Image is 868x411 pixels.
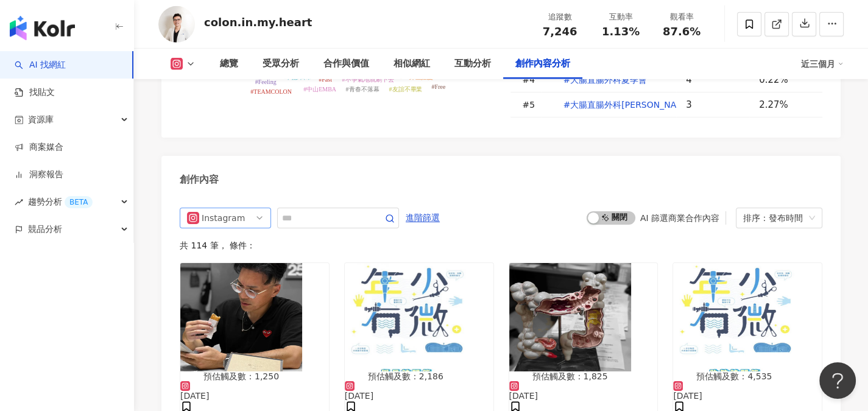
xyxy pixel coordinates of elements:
[204,15,312,30] div: colon.in.my.heart
[673,263,795,371] img: post-image
[749,93,822,118] td: 2.27%
[202,208,241,228] div: Instagram
[663,26,700,38] span: 87.6%
[406,208,440,228] span: 進階篩選
[28,106,54,133] span: 資源庫
[319,76,332,83] tspan: #Fast
[523,98,541,111] div: # 5
[673,263,795,381] button: 預估觸及數：4,535
[15,59,66,71] a: searchAI 找網紅
[819,362,856,399] iframe: Help Scout Beacon - Open
[180,241,822,250] div: 共 114 筆 ， 條件：
[686,73,749,86] div: 4
[342,76,394,83] tspan: #不爭氣地就刷下去
[563,100,710,110] span: #大腸直腸外科[PERSON_NAME]醫師
[509,263,631,371] img: post-image
[15,198,23,206] span: rise
[15,169,63,181] a: 洞察報告
[10,16,75,40] img: logo
[515,57,570,71] div: 創作內容分析
[673,371,795,381] div: 預估觸及數：4,535
[523,73,541,86] div: # 4
[801,54,844,74] div: 近三個月
[541,68,677,93] td: #大腸直腸外科夏季會
[509,263,631,381] button: 預估觸及數：1,825
[454,57,491,71] div: 互動分析
[346,86,379,93] tspan: #青春不落幕
[263,57,299,71] div: 受眾分析
[551,93,722,117] button: #大腸直腸外科[PERSON_NAME]醫師
[158,6,195,43] img: KOL Avatar
[432,83,446,90] tspan: #Free
[345,391,493,401] div: [DATE]
[250,88,292,95] tspan: #TEAMCOLON
[686,98,749,111] div: 3
[509,371,631,381] div: 預估觸及數：1,825
[640,213,719,223] div: AI 篩選商業合作內容
[393,57,430,71] div: 相似網紅
[220,57,238,71] div: 總覽
[543,25,577,38] span: 7,246
[673,391,822,401] div: [DATE]
[180,263,302,381] button: 預估觸及數：1,250
[598,11,644,23] div: 互動率
[28,216,62,243] span: 競品分析
[303,86,337,93] tspan: #中山EMBA
[389,86,423,93] tspan: #友誼不畢業
[345,263,467,371] img: post-image
[405,208,440,227] button: 進階篩選
[323,57,369,71] div: 合作與價值
[180,263,302,371] img: post-image
[509,391,658,401] div: [DATE]
[749,68,822,93] td: 0.22%
[743,208,804,228] div: 排序：發布時間
[180,391,329,401] div: [DATE]
[658,11,705,23] div: 觀看率
[563,75,647,85] span: #大腸直腸外科夏季會
[602,26,640,38] span: 1.13%
[255,79,277,85] tspan: #Feeling
[759,73,810,86] div: 0.22%
[15,86,55,99] a: 找貼文
[541,93,677,118] td: #大腸直腸外科陳致一醫師
[345,263,467,381] button: 預估觸及數：2,186
[28,188,93,216] span: 趨勢分析
[551,68,660,92] button: #大腸直腸外科夏季會
[345,371,467,381] div: 預估觸及數：2,186
[15,141,63,153] a: 商案媒合
[180,371,302,381] div: 預估觸及數：1,250
[65,196,93,208] div: BETA
[537,11,583,23] div: 追蹤數
[759,98,810,111] div: 2.27%
[180,173,219,186] div: 創作內容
